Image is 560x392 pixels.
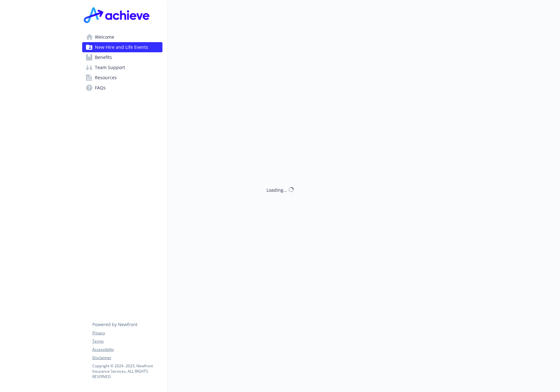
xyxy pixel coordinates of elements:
[95,62,125,73] span: Team Support
[92,330,162,336] a: Privacy
[92,363,162,379] p: Copyright © 2024 - 2025 , Newfront Insurance Services, ALL RIGHTS RESERVED
[92,355,162,361] a: Disclaimer
[82,52,162,62] a: Benefits
[82,83,162,93] a: FAQs
[95,52,112,62] span: Benefits
[95,32,114,42] span: Welcome
[82,42,162,52] a: New Hire and Life Events
[92,347,162,352] a: Accessibility
[92,338,162,344] a: Terms
[267,186,287,193] div: Loading...
[95,42,148,52] span: New Hire and Life Events
[95,83,106,93] span: FAQs
[82,32,162,42] a: Welcome
[82,62,162,73] a: Team Support
[82,73,162,83] a: Resources
[95,73,117,83] span: Resources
